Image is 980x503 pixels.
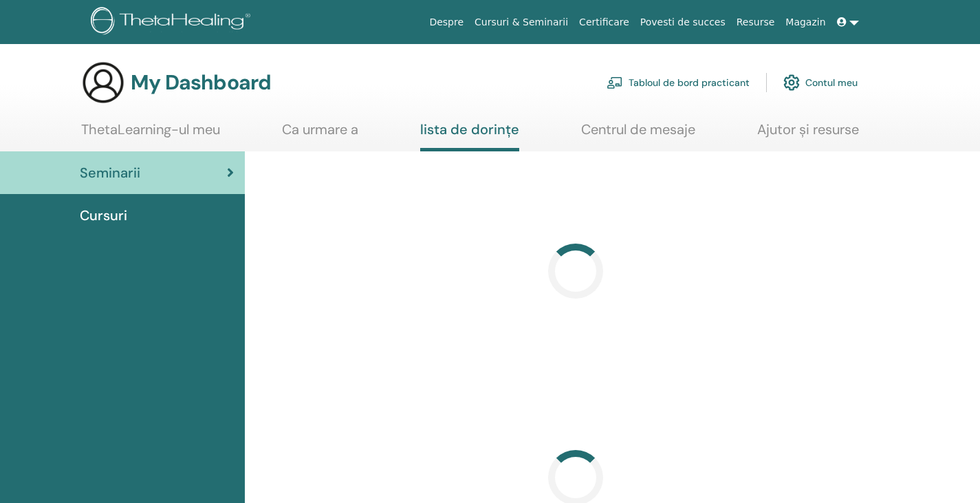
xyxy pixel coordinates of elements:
[581,121,695,148] a: Centrul de mesaje
[783,71,800,94] img: cog.svg
[574,10,635,35] a: Certificare
[783,67,858,98] a: Contul meu
[282,121,358,148] a: Ca urmare a
[469,10,574,35] a: Cursuri & Seminarii
[81,121,220,148] a: ThetaLearning-ul meu
[635,10,731,35] a: Povesti de succes
[91,7,255,38] img: logo.png
[131,70,271,95] h3: My Dashboard
[607,67,750,98] a: Tabloul de bord practicant
[731,10,781,35] a: Resurse
[81,61,125,105] img: generic-user-icon.jpg
[757,121,859,148] a: Ajutor și resurse
[420,121,519,151] a: lista de dorințe
[80,205,127,226] span: Cursuri
[780,10,831,35] a: Magazin
[80,162,140,183] span: Seminarii
[607,76,623,89] img: chalkboard-teacher.svg
[424,10,469,35] a: Despre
